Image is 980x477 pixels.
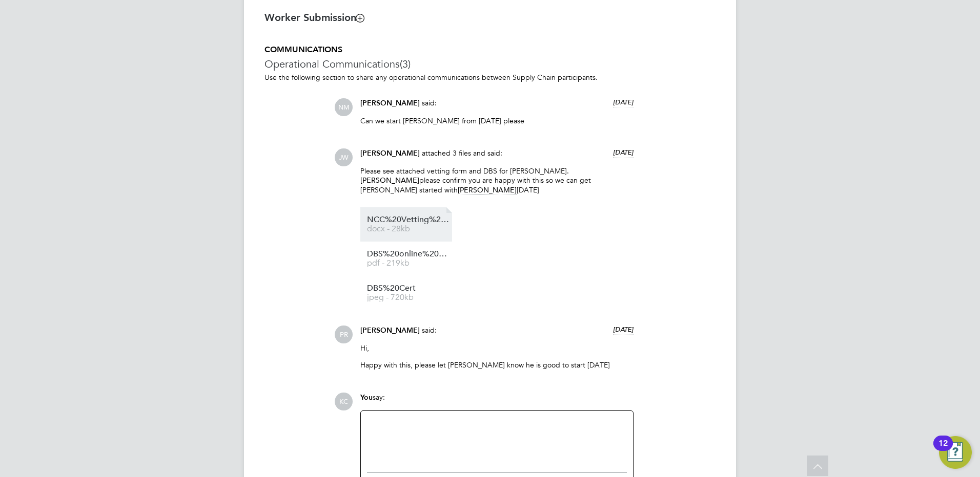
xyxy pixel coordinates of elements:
span: [PERSON_NAME] [360,176,419,185]
span: [PERSON_NAME] [360,326,420,335]
span: JW [335,148,353,166]
a: DBS%20online%20Check%20Jason pdf - 219kb [367,250,449,267]
span: attached 3 files and said: [422,148,502,158]
span: [PERSON_NAME] [458,185,517,195]
p: Hi, [360,343,634,353]
span: NM [335,98,353,116]
p: Use the following section to share any operational communications between Supply Chain participants. [264,73,716,82]
p: Please see attached vetting form and DBS for [PERSON_NAME]. please confirm you are happy with thi... [360,166,634,194]
div: say: [360,393,634,410]
a: NCC%20Vetting%20form%20Jason%20Mitchell%20(002) docx - 28kb [367,216,449,233]
span: pdf - 219kb [367,259,449,267]
p: Happy with this, please let [PERSON_NAME] know he is good to start [DATE] [360,360,634,370]
span: NCC%20Vetting%20form%20Jason%20Mitchell%20(002) [367,216,449,224]
b: Worker Submission [264,11,364,24]
span: [PERSON_NAME] [360,149,420,158]
span: said: [422,98,437,107]
span: [DATE] [613,325,634,334]
span: You [360,393,373,402]
h5: COMMUNICATIONS [264,45,716,55]
span: [PERSON_NAME] [360,99,420,107]
button: Open Resource Center, 12 new notifications [939,436,972,469]
span: PR [335,326,353,343]
span: (3) [400,57,411,71]
span: [DATE] [613,148,634,157]
p: Can we start [PERSON_NAME] from [DATE] please [360,116,634,125]
h3: Operational Communications [264,57,716,71]
span: DBS%20Cert [367,285,449,292]
span: jpeg - 720kb [367,294,449,301]
span: DBS%20online%20Check%20Jason [367,250,449,258]
span: docx - 28kb [367,225,449,233]
span: KC [335,393,353,410]
span: [DATE] [613,98,634,106]
span: said: [422,326,437,335]
div: 12 [938,443,948,457]
a: DBS%20Cert jpeg - 720kb [367,285,449,301]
